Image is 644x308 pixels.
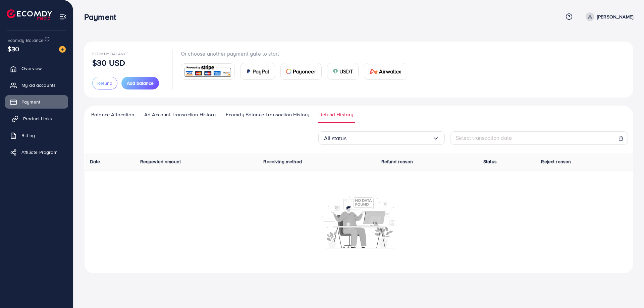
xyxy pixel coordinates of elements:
span: PayPal [253,67,269,75]
a: cardAirwallex [364,63,407,80]
img: logo [7,9,52,20]
img: image [59,46,66,53]
span: Ad Account Transaction History [144,111,216,118]
span: Affiliate Program [21,149,57,156]
img: card [183,64,232,79]
span: Date [90,158,100,165]
span: All status [324,133,346,143]
span: Payoneer [293,67,316,75]
button: Add balance [121,77,159,89]
a: Overview [5,62,68,75]
span: My ad accounts [21,82,56,88]
span: Billing [21,132,35,139]
p: $30 USD [92,59,125,67]
a: Affiliate Program [5,145,68,159]
img: card [333,69,338,74]
a: Product Links [5,112,68,125]
span: Product Links [23,115,52,122]
span: Receiving method [263,158,302,165]
a: Payment [5,95,68,109]
span: Balance Allocation [91,111,134,118]
a: [PERSON_NAME] [583,12,633,21]
img: No account [322,196,395,248]
span: Status [483,158,497,165]
span: Reject reason [541,158,571,165]
iframe: Chat [615,278,639,303]
input: Search for option [346,133,433,143]
a: cardPayoneer [280,63,322,80]
a: card [181,63,235,80]
button: Refund [92,77,117,89]
span: $30 [7,44,19,54]
span: Refund reason [381,158,413,165]
p: [PERSON_NAME] [597,13,633,21]
span: Overview [21,65,42,72]
span: Airwallex [379,67,401,75]
img: card [370,69,378,74]
div: Search for option [318,131,445,145]
span: Ecomdy Balance [7,37,44,44]
span: Requested amount [140,158,181,165]
span: Refund History [319,111,353,118]
a: My ad accounts [5,78,68,92]
a: cardUSDT [327,63,359,80]
span: Payment [21,99,40,105]
p: Or choose another payment gate to start [181,50,413,58]
span: Refund [97,80,112,86]
span: Select transaction date [456,134,512,141]
span: Ecomdy Balance Transaction History [226,111,309,118]
h3: Payment [84,12,121,22]
span: Add balance [127,80,154,86]
img: menu [59,13,67,20]
span: Ecomdy Balance [92,51,129,57]
img: card [286,69,291,74]
span: USDT [339,67,353,75]
img: card [246,69,251,74]
a: cardPayPal [240,63,275,80]
a: Billing [5,129,68,142]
